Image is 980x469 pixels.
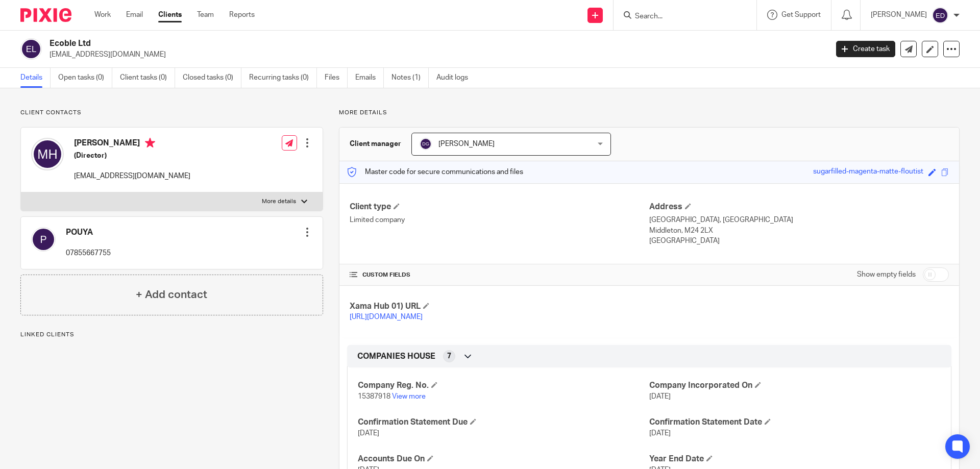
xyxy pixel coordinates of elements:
a: Recurring tasks (0) [249,68,317,88]
h4: POUYA [66,227,111,238]
a: Emails [355,68,384,88]
h4: Xama Hub 01) URL [350,301,649,312]
a: Reports [229,10,255,20]
h4: Confirmation Statement Due [358,417,649,428]
p: Limited company [350,215,649,225]
a: Closed tasks (0) [183,68,241,88]
img: svg%3E [20,38,42,60]
a: View more [392,393,426,400]
p: More details [262,198,296,206]
div: sugarfilled-magenta-matte-floutist [813,166,923,178]
a: Details [20,68,51,88]
h3: Client manager [350,139,401,149]
span: 15387918 [358,393,390,400]
p: [EMAIL_ADDRESS][DOMAIN_NAME] [74,171,190,181]
p: [PERSON_NAME] [871,10,927,20]
span: [PERSON_NAME] [438,140,495,147]
p: More details [339,109,960,117]
p: [GEOGRAPHIC_DATA] [649,236,949,246]
h4: CUSTOM FIELDS [350,271,649,279]
h4: Address [649,202,949,212]
img: svg%3E [31,138,64,170]
a: Team [197,10,214,20]
p: [EMAIL_ADDRESS][DOMAIN_NAME] [50,50,821,60]
h4: [PERSON_NAME] [74,138,190,151]
h4: Accounts Due On [358,454,649,464]
img: svg%3E [420,138,432,150]
a: Work [94,10,111,20]
span: [DATE] [649,393,671,400]
a: [URL][DOMAIN_NAME] [350,313,423,320]
h2: Ecoble Ltd [50,38,667,49]
img: Pixie [20,8,71,22]
a: Open tasks (0) [58,68,112,88]
h5: (Director) [74,151,190,161]
p: Master code for secure communications and files [347,167,523,177]
i: Primary [145,138,155,148]
a: Files [325,68,348,88]
a: Client tasks (0) [120,68,175,88]
h4: Company Incorporated On [649,380,941,391]
h4: Year End Date [649,454,941,464]
h4: + Add contact [136,287,207,303]
span: [DATE] [358,430,379,437]
h4: Company Reg. No. [358,380,649,391]
input: Search [634,12,726,21]
h4: Confirmation Statement Date [649,417,941,428]
a: Audit logs [436,68,476,88]
p: 07855667755 [66,248,111,258]
img: svg%3E [31,227,56,252]
img: svg%3E [932,7,948,23]
p: Middleton, M24 2LX [649,226,949,236]
p: [GEOGRAPHIC_DATA], [GEOGRAPHIC_DATA] [649,215,949,225]
label: Show empty fields [857,269,916,280]
p: Client contacts [20,109,323,117]
a: Create task [836,41,895,57]
a: Email [126,10,143,20]
a: Clients [158,10,182,20]
span: Get Support [781,11,821,18]
span: COMPANIES HOUSE [357,351,435,362]
p: Linked clients [20,331,323,339]
span: [DATE] [649,430,671,437]
a: Notes (1) [391,68,429,88]
h4: Client type [350,202,649,212]
span: 7 [447,351,451,361]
